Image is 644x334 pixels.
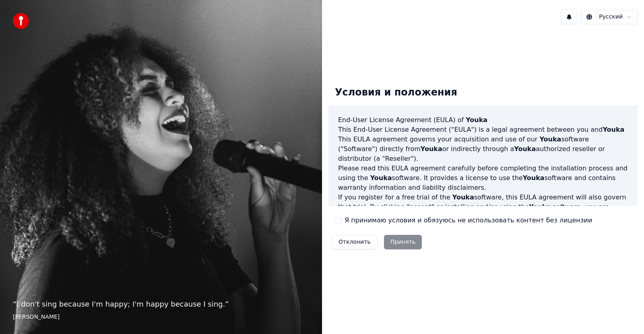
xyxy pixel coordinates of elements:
[523,174,545,182] span: Youka
[452,193,474,201] span: Youka
[466,116,487,124] span: Youka
[338,193,628,231] p: If you register for a free trial of the software, this EULA agreement will also govern that trial...
[328,80,464,106] div: Условия и положения
[514,145,536,153] span: Youka
[370,174,392,182] span: Youka
[13,313,309,321] footer: [PERSON_NAME]
[332,235,378,249] button: Отклонить
[338,135,628,164] p: This EULA agreement governs your acquisition and use of our software ("Software") directly from o...
[338,164,628,193] p: Please read this EULA agreement carefully before completing the installation process and using th...
[13,13,29,29] img: youka
[338,115,628,125] h3: End-User License Agreement (EULA) of
[603,126,624,133] span: Youka
[539,135,561,143] span: Youka
[529,203,551,211] span: Youka
[421,145,442,153] span: Youka
[13,299,309,310] p: “ I don't sing because I'm happy; I'm happy because I sing. ”
[345,216,592,225] label: Я принимаю условия и обязуюсь не использовать контент без лицензии
[338,125,628,135] p: This End-User License Agreement ("EULA") is a legal agreement between you and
